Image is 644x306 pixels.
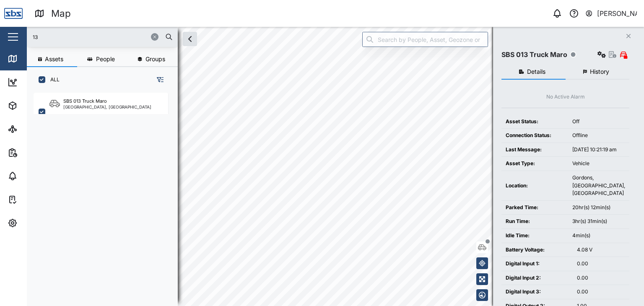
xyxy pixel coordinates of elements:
span: People [96,56,115,62]
span: Details [527,69,545,75]
div: [DATE] 10:21:19 am [572,146,625,154]
div: [PERSON_NAME] [597,8,637,19]
div: Dashboard [22,78,60,87]
span: Assets [45,56,63,62]
div: 0.00 [577,288,625,296]
div: grid [34,90,177,299]
button: [PERSON_NAME] [585,8,637,19]
div: Battery Voltage: [506,246,569,254]
div: Vehicle [572,160,625,168]
div: Digital Input 2: [506,274,569,282]
input: Search by People, Asset, Geozone or Place [362,32,488,47]
div: Parked Time: [506,204,564,212]
div: Connection Status: [506,132,564,140]
input: Search assets or drivers [32,31,173,43]
div: 4.08 V [577,246,625,254]
div: Alarms [22,171,48,181]
div: Asset Type: [506,160,564,168]
div: Digital Input 3: [506,288,569,296]
div: Asset Status: [506,118,564,126]
div: Tasks [22,195,45,204]
div: Idle Time: [506,232,564,240]
div: Digital Input 1: [506,260,569,268]
img: Main Logo [4,4,23,23]
div: SBS 013 Truck Maro [501,49,567,60]
div: Offline [572,132,625,140]
div: Reports [22,148,50,157]
div: Map [51,6,71,21]
div: Last Message: [506,146,564,154]
div: Settings [22,218,52,228]
div: Run Time: [506,218,564,226]
div: 20hr(s) 12min(s) [572,204,625,212]
div: Map [22,54,41,63]
div: 3hr(s) 31min(s) [572,218,625,226]
div: Assets [22,101,48,110]
div: Location: [506,182,564,190]
div: No Active Alarm [546,93,585,101]
div: 0.00 [577,274,625,282]
span: History [590,69,609,75]
div: Off [572,118,625,126]
span: Groups [145,56,165,62]
div: Sites [22,124,42,134]
div: Gordons, [GEOGRAPHIC_DATA], [GEOGRAPHIC_DATA] [572,174,625,197]
div: 0.00 [577,260,625,268]
div: 4min(s) [572,232,625,240]
div: [GEOGRAPHIC_DATA], [GEOGRAPHIC_DATA] [63,105,151,109]
canvas: Map [27,27,644,306]
label: ALL [45,76,60,83]
div: SBS 013 Truck Maro [63,98,107,105]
